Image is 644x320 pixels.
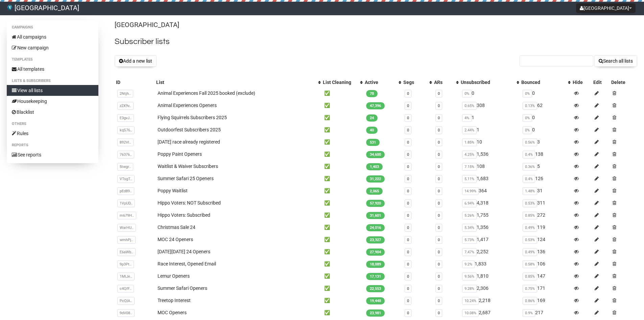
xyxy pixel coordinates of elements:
[523,126,532,134] span: 0%
[321,124,363,136] td: ✅
[520,233,571,246] td: 124
[462,285,477,293] span: 9.28%
[7,128,98,139] a: Rules
[438,286,440,291] a: 0
[323,79,357,86] div: List Cleaning
[117,297,135,305] span: PcQIA..
[462,260,475,268] span: 9.2%
[438,177,440,181] a: 0
[321,294,363,306] td: ✅
[438,274,440,279] a: 0
[462,212,477,219] span: 5.26%
[7,141,98,149] li: Reports
[459,87,520,99] td: 0
[158,310,187,315] a: MOC Openers
[117,102,134,110] span: z2X9v..
[523,236,537,244] span: 0.53%
[459,99,520,111] td: 308
[438,311,440,315] a: 0
[459,209,520,221] td: 1,755
[462,102,477,110] span: 0.65%
[438,140,440,145] a: 0
[158,273,190,279] a: Lemur Openers
[462,175,477,183] span: 5.11%
[407,286,409,291] a: 0
[459,78,520,87] th: Unsubscribed: No sort applied, activate to apply an ascending sort
[117,309,135,317] span: 9dV08..
[7,120,98,128] li: Others
[462,114,472,122] span: 4%
[158,285,207,291] a: Summer Safari Openers
[158,298,191,303] a: Treetop Interest
[520,124,571,136] td: 0
[321,148,363,160] td: ✅
[7,85,98,96] a: View all lists
[407,238,409,242] a: 0
[321,136,363,148] td: ✅
[462,248,477,256] span: 7.47%
[117,273,135,280] span: 1MlJe..
[459,197,520,209] td: 4,318
[117,90,133,98] span: 2Ntjh..
[523,260,537,268] span: 0.58%
[520,246,571,258] td: 136
[158,200,221,206] a: Hippo Voters: NOT Subscribed
[523,309,535,317] span: 0.9%
[462,224,477,232] span: 5.34%
[523,199,537,207] span: 0.53%
[7,149,98,160] a: See reports
[459,148,520,160] td: 1,536
[117,187,134,195] span: pEd89..
[117,224,136,232] span: WarHU..
[520,221,571,233] td: 119
[366,297,385,304] span: 19,448
[366,273,385,280] span: 17,131
[158,188,188,193] a: Poppy Waitlist
[363,78,402,87] th: Active: No sort applied, activate to apply an ascending sort
[438,165,440,169] a: 0
[366,285,385,292] span: 22,553
[7,42,98,53] a: New campaign
[158,115,227,120] a: Flying Squirrels Subscribers 2025
[158,225,195,230] a: Christmas Sale 24
[158,212,210,218] a: Hippo Voters: Subscribed
[366,261,385,268] span: 18,089
[459,270,520,282] td: 1,810
[115,78,155,87] th: ID: No sort applied, sorting is disabled
[573,79,591,86] div: Hide
[523,212,537,219] span: 0.85%
[407,152,409,157] a: 0
[459,160,520,172] td: 108
[117,260,134,268] span: 9p3Pt..
[523,151,535,158] span: 0.4%
[366,310,385,317] span: 23,981
[462,163,477,171] span: 7.15%
[117,236,136,244] span: wmhPj..
[523,297,537,305] span: 0.86%
[321,185,363,197] td: ✅
[438,189,440,193] a: 0
[459,258,520,270] td: 1,833
[366,163,383,170] span: 1,403
[7,77,98,85] li: Lists & subscribers
[117,248,136,256] span: E6aWb..
[321,87,363,99] td: ✅
[7,31,98,42] a: All campaigns
[403,79,426,86] div: Segs
[462,309,479,317] span: 10.08%
[520,111,571,124] td: 0
[523,114,532,122] span: 0%
[116,79,153,86] div: ID
[462,187,479,195] span: 14.99%
[7,96,98,107] a: Housekeeping
[365,79,396,86] div: Active
[321,233,363,246] td: ✅
[321,306,363,319] td: ✅
[459,136,520,148] td: 10
[321,111,363,124] td: ✅
[523,187,537,195] span: 1.48%
[523,102,537,110] span: 0.13%
[459,172,520,185] td: 1,683
[462,199,477,207] span: 6.94%
[321,246,363,258] td: ✅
